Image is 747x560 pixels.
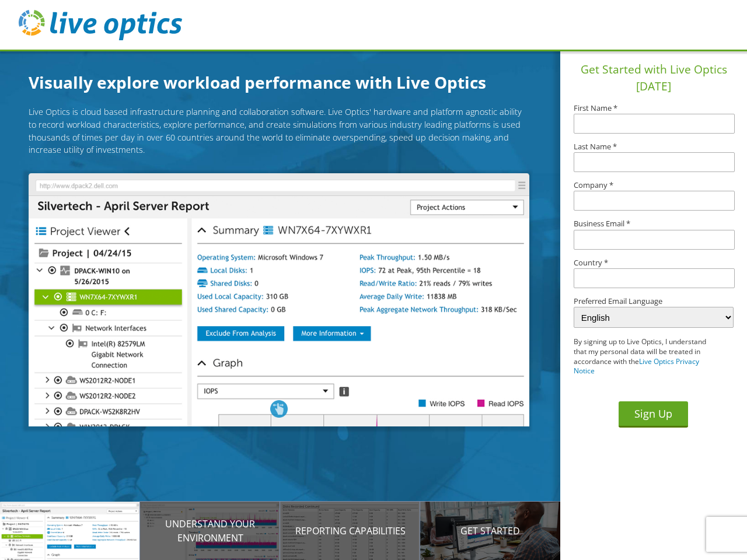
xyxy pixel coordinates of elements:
label: Company * [574,181,734,189]
p: Live Optics is cloud based infrastructure planning and collaboration software. Live Optics' hardw... [29,106,529,156]
label: Country * [574,259,734,267]
img: live_optics_svg.svg [19,10,182,40]
a: Live Optics Privacy Notice [574,356,699,376]
p: Reporting Capabilities [280,524,420,538]
label: Last Name * [574,143,734,150]
h1: Visually explore workload performance with Live Optics [29,70,542,94]
button: Sign Up [619,401,688,428]
h1: Get Started with Live Optics [DATE] [565,61,742,95]
p: Understand your environment [140,517,280,545]
label: Business Email * [574,220,734,228]
p: By signing up to Live Optics, I understand that my personal data will be treated in accordance wi... [574,337,717,376]
label: First Name * [574,104,734,112]
label: Preferred Email Language [574,297,734,305]
p: Get Started [420,524,560,538]
img: Introducing Live Optics [29,173,529,426]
